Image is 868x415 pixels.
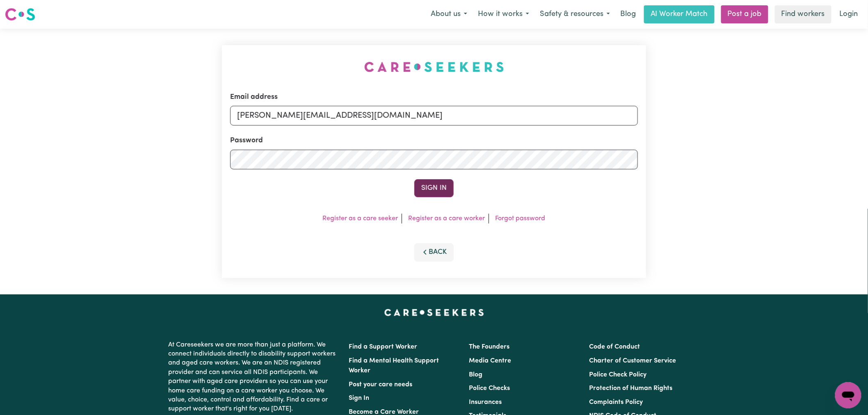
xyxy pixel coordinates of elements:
[473,6,535,23] button: How it works
[349,344,417,350] a: Find a Support Worker
[323,215,398,222] a: Register as a care seeker
[230,135,263,146] label: Password
[425,6,473,23] button: About us
[349,358,439,374] a: Find a Mental Health Support Worker
[589,399,643,406] a: Complaints Policy
[469,385,510,392] a: Police Checks
[589,385,673,392] a: Protection of Human Rights
[230,92,278,103] label: Email address
[349,381,412,388] a: Post your care needs
[414,243,454,261] button: Back
[589,372,647,378] a: Police Check Policy
[409,215,485,222] a: Register as a care worker
[589,358,676,364] a: Charter of Customer Service
[469,344,509,350] a: The Founders
[469,399,502,406] a: Insurances
[535,6,615,23] button: Safety & resources
[414,179,454,197] button: Sign In
[384,309,484,316] a: Careseekers home page
[5,5,35,24] a: Careseekers logo
[349,395,369,401] a: Sign In
[615,5,641,23] a: Blog
[835,382,861,408] iframe: Button to launch messaging window
[469,358,511,364] a: Media Centre
[644,5,715,23] a: AI Worker Match
[230,106,638,125] input: Email address
[496,215,546,222] a: Forgot password
[469,372,482,378] a: Blog
[835,5,863,23] a: Login
[775,5,831,23] a: Find workers
[589,344,640,350] a: Code of Conduct
[721,5,768,23] a: Post a job
[5,7,35,22] img: Careseekers logo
